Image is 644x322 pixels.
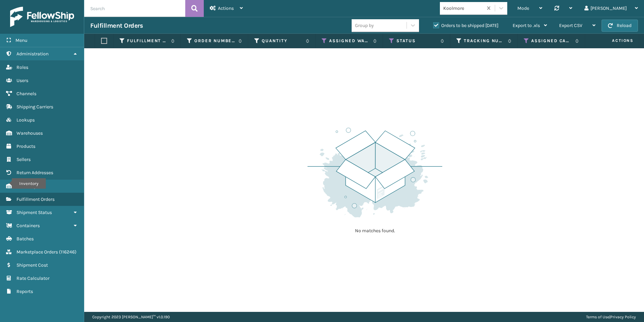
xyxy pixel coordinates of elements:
div: Koolmore [443,5,483,12]
span: Sellers [17,157,31,162]
label: Status [396,38,437,44]
span: Users [17,78,28,83]
span: Channels [17,91,36,97]
a: Terms of Use [586,315,609,319]
span: Menu [15,37,27,43]
span: Shipment Status [17,210,52,215]
span: Batches [17,236,34,242]
span: Roles [17,64,28,70]
span: Administration [17,51,49,57]
label: Tracking Number [464,38,505,44]
span: ( 116246 ) [59,249,76,255]
img: logo [10,7,74,27]
span: Containers [17,223,40,229]
span: Rate Calculator [17,275,50,281]
span: Export CSV [559,23,582,28]
span: Lookups [17,117,35,123]
span: Actions [218,5,234,11]
span: Actions [591,35,638,46]
label: Fulfillment Order Id [127,38,168,44]
a: Privacy Policy [610,315,636,319]
span: Export to .xls [513,23,540,28]
span: Mode [517,5,529,11]
h3: Fulfillment Orders [90,22,143,30]
span: Reports [17,289,33,294]
span: Shipment Cost [17,262,48,268]
span: Warehouses [17,130,43,136]
span: Marketplace Orders [17,249,58,255]
div: | [586,312,636,322]
label: Orders to be shipped [DATE] [433,23,498,28]
div: Group by [355,22,374,29]
span: Return Addresses [17,170,53,176]
span: Inventory [17,183,36,189]
span: Products [17,143,35,149]
span: Shipping Carriers [17,104,53,110]
span: Fulfillment Orders [17,196,55,202]
label: Order Number [194,38,235,44]
label: Assigned Carrier Service [531,38,572,44]
label: Quantity [262,38,302,44]
p: Copyright 2023 [PERSON_NAME]™ v 1.0.190 [92,312,170,322]
label: Assigned Warehouse [329,38,370,44]
button: Reload [602,20,638,32]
